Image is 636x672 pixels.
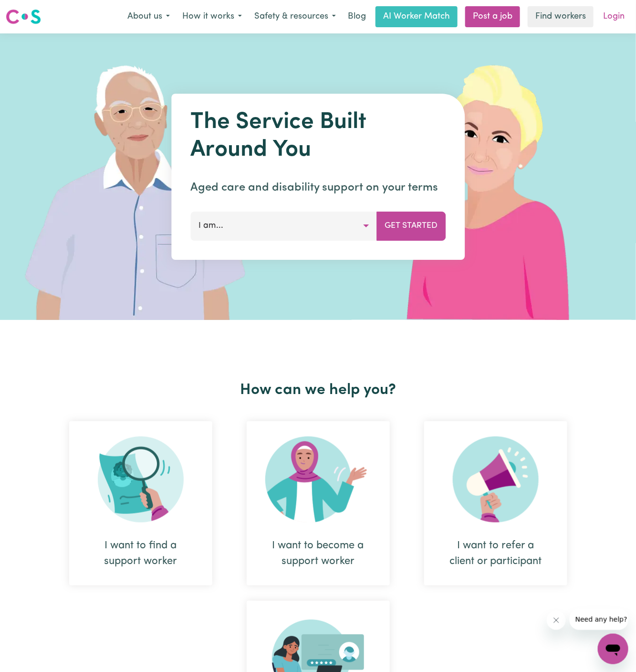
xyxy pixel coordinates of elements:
[270,538,367,569] div: I want to become a support worker
[92,538,189,569] div: I want to find a support worker
[447,538,544,569] div: I want to refer a client or participant
[597,6,630,27] a: Login
[6,8,41,25] img: Careseekers logo
[528,6,594,27] a: Find workers
[190,212,377,240] button: I am...
[98,437,184,523] img: Search
[547,611,566,630] iframe: Close message
[598,634,628,664] iframe: Button to launch messaging window
[52,381,584,399] h2: How can we help you?
[570,609,628,630] iframe: Message from company
[121,7,176,27] button: About us
[176,7,248,27] button: How it works
[248,7,342,27] button: Safety & resources
[190,179,446,196] p: Aged care and disability support on your terms
[453,437,539,523] img: Refer
[190,109,446,164] h1: The Service Built Around You
[265,437,371,523] img: Become Worker
[376,212,446,240] button: Get Started
[375,6,458,27] a: AI Worker Match
[465,6,520,27] a: Post a job
[69,421,212,586] div: I want to find a support worker
[342,6,372,27] a: Blog
[6,6,41,28] a: Careseekers logo
[424,421,567,586] div: I want to refer a client or participant
[247,421,390,586] div: I want to become a support worker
